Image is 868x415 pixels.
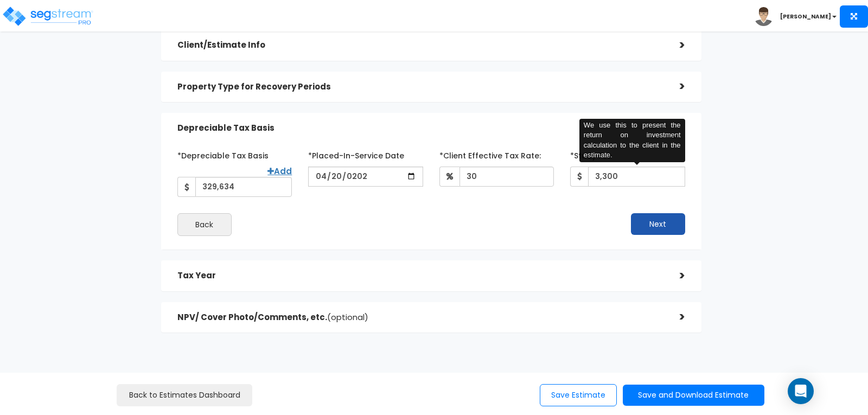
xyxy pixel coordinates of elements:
[267,165,292,177] a: Add
[663,37,685,54] div: >
[177,313,663,322] h5: NPV/ Cover Photo/Comments, etc.
[177,82,663,92] h5: Property Type for Recovery Periods
[308,146,404,161] label: *Placed-In-Service Date
[623,385,764,406] button: Save and Download Estimate
[780,12,831,21] b: [PERSON_NAME]
[631,213,685,235] button: Next
[327,311,368,323] span: (optional)
[177,271,663,280] h5: Tax Year
[788,378,814,404] div: Open Intercom Messenger
[540,384,617,406] button: Save Estimate
[663,267,685,284] div: >
[754,7,773,26] img: avatar.png
[177,124,663,133] h5: Depreciable Tax Basis
[439,146,541,161] label: *Client Effective Tax Rate:
[117,384,252,406] a: Back to Estimates Dashboard
[570,146,612,161] label: *Study Fee
[2,5,94,27] img: logo_pro_r.png
[579,119,685,162] div: We use this to present the return on investment calculation to the client in the estimate.
[177,146,269,161] label: *Depreciable Tax Basis
[177,213,232,236] button: Back
[663,78,685,95] div: >
[663,309,685,325] div: >
[177,41,663,50] h5: Client/Estimate Info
